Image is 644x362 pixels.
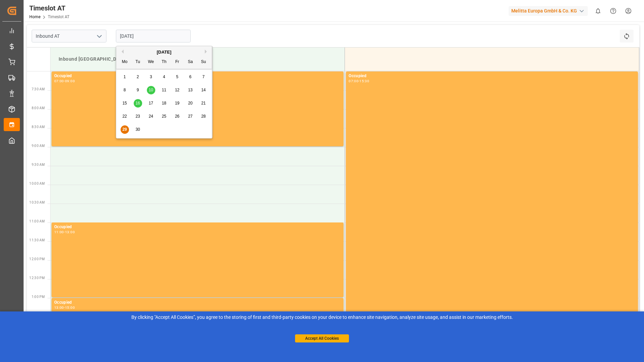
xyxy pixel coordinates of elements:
span: 20 [188,101,192,105]
span: 12:00 PM [29,257,45,261]
span: 8:30 AM [32,125,45,129]
div: 09:00 [65,80,75,83]
span: 19 [175,101,179,105]
div: Choose Tuesday, September 30th, 2025 [134,125,142,134]
div: [DATE] [116,49,212,56]
span: 10:00 AM [29,182,45,185]
div: Choose Sunday, September 28th, 2025 [199,112,208,121]
div: We [147,58,155,66]
button: Next Month [205,50,209,54]
span: 1 [124,74,126,79]
div: Choose Tuesday, September 23rd, 2025 [134,112,142,121]
span: 26 [175,114,179,119]
div: 15:00 [65,306,75,309]
span: 22 [122,114,127,119]
span: 3 [150,74,152,79]
div: Choose Saturday, September 13th, 2025 [186,86,195,94]
span: 18 [162,101,166,105]
button: Help Center [606,3,621,19]
div: - [64,231,65,234]
span: 11:00 AM [29,219,45,223]
span: 12 [175,88,179,92]
div: Choose Wednesday, September 17th, 2025 [147,99,155,108]
div: Choose Thursday, September 25th, 2025 [160,112,168,121]
span: 9:30 AM [32,163,45,167]
div: - [64,306,65,309]
div: month 2025-09 [118,70,210,136]
div: Timeslot AT [29,3,69,13]
span: 2 [137,74,139,79]
div: 13:00 [54,306,64,309]
span: 7 [202,74,205,79]
div: Choose Saturday, September 27th, 2025 [186,112,195,121]
span: 10:30 AM [29,201,45,204]
button: open menu [94,31,104,41]
div: Tu [134,58,142,66]
span: 12:30 PM [29,276,45,280]
div: - [64,80,65,83]
span: 15 [122,101,127,105]
div: Choose Monday, September 29th, 2025 [121,125,129,134]
div: Choose Sunday, September 14th, 2025 [199,86,208,94]
span: 13 [188,88,192,92]
span: 30 [135,127,140,132]
button: show 0 new notifications [590,3,606,19]
div: Choose Tuesday, September 2nd, 2025 [134,73,142,81]
div: Choose Wednesday, September 24th, 2025 [147,112,155,121]
div: 15:30 [359,80,369,83]
div: Choose Friday, September 12th, 2025 [173,86,182,94]
span: 4 [163,74,165,79]
span: 28 [201,114,205,119]
span: 9:00 AM [32,144,45,148]
span: 5 [176,74,179,79]
span: 6 [189,74,192,79]
span: 8:00 AM [32,106,45,110]
div: Choose Monday, September 1st, 2025 [121,73,129,81]
span: 23 [135,114,140,119]
div: Su [199,58,208,66]
div: Choose Tuesday, September 9th, 2025 [134,86,142,94]
div: Occupied [349,73,635,80]
div: 07:00 [54,80,64,83]
span: 14 [201,88,205,92]
div: Fr [173,58,182,66]
div: 11:00 [54,231,64,234]
div: - [358,80,359,83]
div: Choose Thursday, September 4th, 2025 [160,73,168,81]
div: 13:00 [65,231,75,234]
span: 11 [162,88,166,92]
div: Choose Thursday, September 11th, 2025 [160,86,168,94]
div: Choose Friday, September 26th, 2025 [173,112,182,121]
div: Occupied [54,73,341,80]
div: Choose Saturday, September 6th, 2025 [186,73,195,81]
input: DD.MM.YYYY [116,30,191,42]
input: Type to search/select [32,30,106,42]
a: Home [29,14,40,19]
button: Previous Month [120,50,124,54]
div: Choose Saturday, September 20th, 2025 [186,99,195,108]
div: Choose Monday, September 15th, 2025 [121,99,129,108]
div: Melitta Europa GmbH & Co. KG [509,6,588,16]
span: 16 [135,101,140,105]
div: Th [160,58,168,66]
span: 24 [149,114,153,119]
span: 1:00 PM [32,295,45,299]
div: By clicking "Accept All Cookies”, you agree to the storing of first and third-party cookies on yo... [5,314,639,321]
span: 21 [201,101,205,105]
span: 25 [162,114,166,119]
span: 8 [124,88,126,92]
div: Choose Tuesday, September 16th, 2025 [134,99,142,108]
button: Melitta Europa GmbH & Co. KG [509,4,590,17]
div: Occupied [54,299,341,306]
div: Inbound [GEOGRAPHIC_DATA] [56,53,339,65]
div: Choose Sunday, September 21st, 2025 [199,99,208,108]
div: Mo [121,58,129,66]
div: Occupied [54,224,341,231]
div: 07:00 [349,80,358,83]
div: Choose Sunday, September 7th, 2025 [199,73,208,81]
div: Choose Wednesday, September 10th, 2025 [147,86,155,94]
div: Choose Friday, September 19th, 2025 [173,99,182,108]
div: Choose Thursday, September 18th, 2025 [160,99,168,108]
div: Choose Monday, September 22nd, 2025 [121,112,129,121]
span: 17 [149,101,153,105]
